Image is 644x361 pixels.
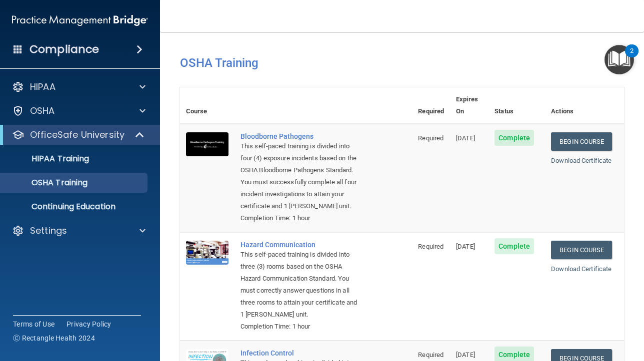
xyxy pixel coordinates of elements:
span: Complete [494,238,534,254]
a: Download Certificate [551,265,611,273]
th: Status [488,87,545,124]
div: Completion Time: 1 hour [240,321,362,333]
a: Bloodborne Pathogens [240,132,362,140]
p: OfficeSafe University [30,129,124,141]
span: [DATE] [456,243,475,250]
a: Privacy Policy [66,319,111,329]
th: Expires On [450,87,488,124]
p: HIPAA [30,81,55,93]
th: Required [412,87,450,124]
span: Complete [494,130,534,146]
a: Begin Course [551,132,612,151]
a: OSHA [12,105,145,117]
p: Settings [30,225,67,237]
a: Terms of Use [13,319,54,329]
span: [DATE] [456,134,475,142]
span: Required [418,351,443,359]
a: Hazard Communication [240,241,362,249]
a: Begin Course [551,241,612,259]
button: Open Resource Center, 2 new notifications [604,45,634,74]
h4: Compliance [29,42,99,56]
th: Course [180,87,234,124]
h4: OSHA Training [180,56,624,70]
th: Actions [545,87,624,124]
span: Required [418,134,443,142]
a: Settings [12,225,145,237]
p: OSHA [30,105,55,117]
span: [DATE] [456,351,475,359]
a: HIPAA [12,81,145,93]
a: Infection Control [240,349,362,357]
p: OSHA Training [6,178,87,188]
a: Download Certificate [551,157,611,164]
span: Required [418,243,443,250]
span: Ⓒ Rectangle Health 2024 [13,333,95,343]
div: Completion Time: 1 hour [240,212,362,224]
img: PMB logo [12,10,148,30]
div: This self-paced training is divided into four (4) exposure incidents based on the OSHA Bloodborne... [240,140,362,212]
a: OfficeSafe University [12,129,145,141]
div: This self-paced training is divided into three (3) rooms based on the OSHA Hazard Communication S... [240,249,362,321]
p: HIPAA Training [6,154,89,164]
p: Continuing Education [6,202,143,212]
div: 2 [630,51,633,64]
